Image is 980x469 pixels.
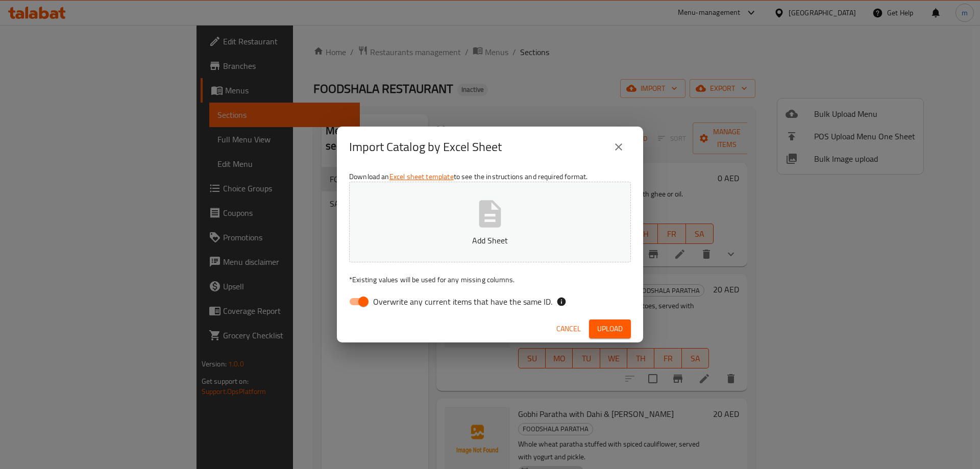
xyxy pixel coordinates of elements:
[349,182,631,262] button: Add Sheet
[556,323,581,335] span: Cancel
[556,297,567,307] svg: If the overwrite option isn't selected, then the items that match an existing ID will be ignored ...
[349,139,502,155] h2: Import Catalog by Excel Sheet
[606,135,631,159] button: close
[373,295,552,308] span: Overwrite any current items that have the same ID.
[597,323,623,335] span: Upload
[337,167,643,315] div: Download an to see the instructions and required format.
[552,319,585,338] button: Cancel
[389,170,454,183] a: Excel sheet template
[349,275,631,285] p: Existing values will be used for any missing columns.
[589,319,631,338] button: Upload
[365,234,615,246] p: Add Sheet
